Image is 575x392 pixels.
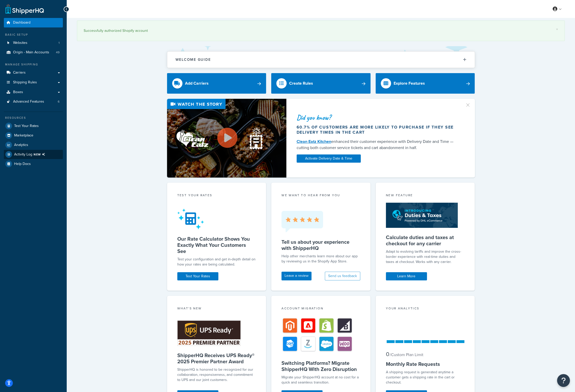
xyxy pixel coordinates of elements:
a: Analytics [4,140,63,150]
div: Account Migration [281,306,360,312]
h5: ShipperHQ Receives UPS Ready® 2025 Premier Partner Award [177,352,256,365]
div: Create Rules [289,80,313,87]
div: A shipping request is generated anytime a customer gets a shipping rate in the cart or checkout. [386,370,465,385]
p: we want to hear from you [281,193,360,198]
span: 6 [58,100,60,104]
li: Websites [4,38,63,48]
a: Dashboard [4,18,63,27]
span: Origin - Main Accounts [13,50,49,55]
h5: Monthly Rate Requests [386,361,465,367]
span: 49 [56,50,60,55]
small: / Custom Plan Limit [390,352,423,358]
a: Learn More [386,272,427,280]
a: Boxes [4,87,63,97]
div: enhanced their customer experience with Delivery Date and Time — cutting both customer service ti... [297,139,459,151]
a: Leave a review [281,272,311,280]
div: Test your configuration and get in-depth detail on how your rates are being calculated. [177,257,256,267]
a: Marketplace [4,131,63,140]
p: Adapt to evolving tariffs and improve the cross-border experience with real-time duties and taxes... [386,249,465,264]
h5: Switching Platforms? Migrate ShipperHQ With Zero Disruption [281,360,360,372]
span: Analytics [14,143,28,147]
span: Test Your Rates [14,124,39,128]
div: 60.7% of customers are more likely to purchase if they see delivery times in the cart [297,125,459,135]
div: What's New [177,306,256,312]
button: Send us feedback [325,272,360,280]
span: 0 [386,350,389,358]
h5: Tell us about your experience with ShipperHQ [281,239,360,251]
h5: Calculate duties and taxes at checkout for any carrier [386,234,465,247]
span: Carriers [13,71,26,75]
div: Manage Shipping [4,62,63,67]
a: Shipping Rules [4,78,63,87]
span: Advanced Features [13,100,44,104]
div: New Feature [386,193,465,199]
span: 1 [59,41,60,45]
a: Carriers [4,68,63,77]
a: Help Docs [4,159,63,169]
a: Advanced Features6 [4,97,63,106]
button: Welcome Guide [167,52,475,68]
a: × [556,27,558,31]
div: Successfully authorized Shopify account [84,27,558,34]
a: Websites1 [4,38,63,48]
span: Shipping Rules [13,80,37,85]
p: ShipperHQ is honored to be recognized for our collaboration, responsiveness, and commitment to UP... [177,367,256,383]
li: Advanced Features [4,97,63,106]
a: Clean Eatz Kitchen [297,139,331,144]
a: Create Rules [271,73,371,94]
h2: Welcome Guide [176,58,211,62]
span: NEW [34,152,47,156]
img: Video thumbnail [167,99,286,178]
li: [object Object] [4,150,63,159]
a: Activate Delivery Date & Time [297,154,361,163]
span: Activity Log [14,151,47,158]
a: Origin - Main Accounts49 [4,48,63,57]
span: Websites [13,41,27,45]
div: Did you know? [297,114,459,121]
p: Help other merchants learn more about our app by reviewing us in the Shopify App Store. [281,254,360,264]
button: Open Resource Center [557,374,570,387]
div: Explore Features [394,80,425,87]
span: Dashboard [13,21,31,25]
div: Your Analytics [386,306,465,312]
li: Origin - Main Accounts [4,48,63,57]
a: Explore Features [376,73,475,94]
span: Help Docs [14,162,31,166]
span: Boxes [13,90,23,94]
div: Migrate your ShipperHQ account at no cost for a quick and seamless transition. [281,375,360,385]
div: Resources [4,116,63,120]
div: Test your rates [177,193,256,199]
a: Activity LogNEW [4,150,63,159]
div: Add Carriers [185,80,209,87]
h5: Our Rate Calculator Shows You Exactly What Your Customers See [177,236,256,254]
a: Test Your Rates [177,272,218,280]
div: Basic Setup [4,33,63,37]
a: Test Your Rates [4,121,63,131]
span: Marketplace [14,133,33,138]
a: Add Carriers [167,73,266,94]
